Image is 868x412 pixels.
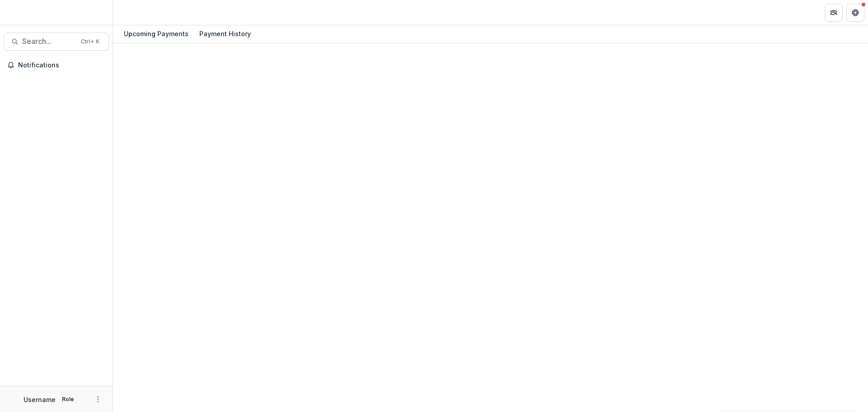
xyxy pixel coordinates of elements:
button: Get Help [846,4,864,22]
div: Ctrl + K [79,37,101,47]
button: Partners [825,4,843,22]
span: Search... [22,37,75,46]
button: Notifications [4,58,109,72]
div: Payment History [196,27,255,40]
span: Notifications [18,62,105,69]
p: Username [24,395,56,404]
p: Role [59,395,77,403]
a: Upcoming Payments [120,25,192,43]
button: More [93,394,104,405]
a: Payment History [196,25,255,43]
div: Upcoming Payments [120,27,192,40]
button: Search... [4,33,109,51]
